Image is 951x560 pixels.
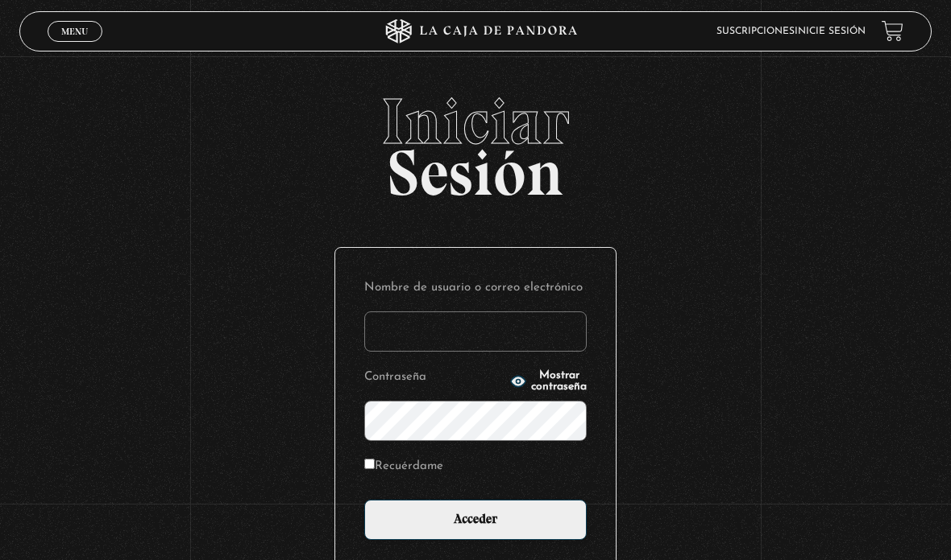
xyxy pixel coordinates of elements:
[56,40,94,51] span: Cerrar
[531,370,587,393] span: Mostrar contraseña
[19,89,932,192] h2: Sesión
[716,27,795,36] a: Suscripciones
[795,27,866,36] a: Inicie sesión
[364,277,587,299] label: Nombre de usuario o correo electrónico
[19,89,932,154] span: Iniciar
[364,459,375,469] input: Recuérdame
[364,366,505,388] label: Contraseña
[61,27,88,36] span: Menu
[364,500,587,540] input: Acceder
[364,455,443,477] label: Recuérdame
[882,20,903,42] a: View your shopping cart
[510,370,587,393] button: Mostrar contraseña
